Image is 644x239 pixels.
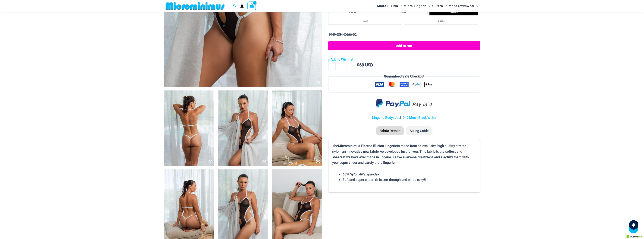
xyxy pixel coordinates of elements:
p: 1949-S54-C666-02 [328,32,480,37]
a: - [328,62,335,70]
a: Micro LingerieMenu ToggleMenu Toggle [403,1,431,11]
b: Microminimus Electric Illusion Lingerie [338,144,397,148]
span: Menu Toggle [427,1,430,11]
span: x-small [349,11,356,13]
span: Menu Toggle [443,1,447,11]
img: Electric Illusion Noir 1949 Bodysuit [164,90,214,166]
a: OutersMenu ToggleMenu Toggle [431,1,448,11]
li: Fabric Details [376,126,404,136]
a: Black [418,116,427,120]
a: White [427,116,436,120]
li: Soft and super sheer! (It is see-through and oh-so sexy!) [342,177,476,183]
img: Electric Illusion Noir 1949 Bodysuit [272,90,322,166]
span: Menu Toggle [398,1,402,11]
span: Micro Lingerie [404,1,427,11]
span: Micro Bikinis [377,1,398,11]
p: The is made from an exclusive high quality stretch nylon, an innovative new fabric we developed j... [332,143,476,165]
span: Add to Wishlist [331,57,353,61]
span: small [401,11,406,13]
bdi: 69 USD [357,63,373,67]
legend: Guaranteed Safe Checkout [382,74,426,79]
a: View Shopping Cart, 7 items [247,2,256,10]
input: Product quantity [335,62,344,70]
a: Micro BikinisMenu ToggleMenu Toggle [376,1,403,11]
nav: Site Navigation [376,1,480,11]
a: Add to Wishlist [328,57,353,62]
a: Mens SwimwearMenu ToggleMenu Toggle [448,1,479,11]
span: Mens Swimwear [449,1,475,11]
button: Add to cart [328,41,480,50]
a: Mesh [409,116,418,120]
span: $ [357,63,359,67]
li: x-large [404,17,478,25]
em: 60% Nylon 40% Spandex [342,172,379,176]
img: Electric Illusion Noir 1949 Bodysuit [218,90,268,166]
a: 1949 [401,116,408,120]
li: large [328,17,402,25]
p: | | | [328,115,480,121]
a: + [344,62,351,70]
a: Search icon link [233,4,237,8]
span: Menu Toggle [475,1,478,11]
span: Outers [432,1,443,11]
a: Lingerie Bodysuits [372,116,400,120]
span: large [363,20,368,22]
img: MM SHOP LOGO FLAT [164,2,226,10]
span: medium [450,11,458,13]
li: Sizing Guide [406,126,432,136]
span: x-large [438,20,445,22]
a: Account icon link [240,4,244,8]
